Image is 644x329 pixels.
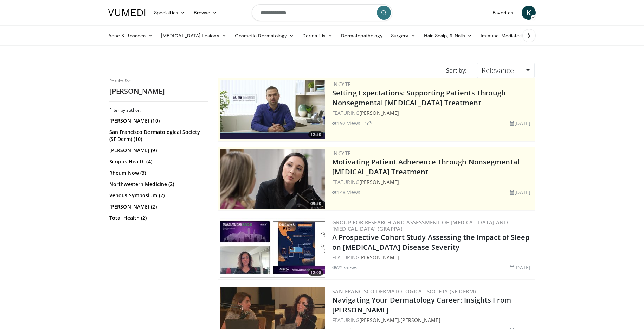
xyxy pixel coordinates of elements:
li: 148 views [332,188,360,196]
li: [DATE] [510,119,530,127]
a: [PERSON_NAME] [400,317,440,323]
li: [DATE] [510,264,530,271]
a: Relevance [477,63,535,78]
a: [PERSON_NAME] [359,317,399,323]
span: 09:50 [308,200,323,207]
a: Northwestern Medicine (2) [109,181,206,188]
a: 12:50 [220,80,325,139]
div: FEATURING , [332,316,533,324]
img: 4cda79d4-996a-460c-ab51-43469299758e.300x170_q85_crop-smart_upscale.jpg [220,218,325,278]
li: 22 views [332,264,358,271]
a: Total Health (2) [109,215,206,222]
div: FEATURING [332,109,533,117]
a: Favorites [488,6,517,20]
h2: [PERSON_NAME] [109,87,208,96]
h3: Filter by author: [109,107,208,113]
p: Results for: [109,78,208,84]
a: K [522,6,536,20]
li: 1 [365,119,372,127]
a: Scripps Health (4) [109,158,206,165]
img: 98b3b5a8-6d6d-4e32-b979-fd4084b2b3f2.png.300x170_q85_crop-smart_upscale.jpg [220,80,325,139]
a: Dermatopathology [337,29,387,43]
a: Dermatitis [298,29,337,43]
div: FEATURING [332,178,533,186]
a: Group for Research and Assessment of [MEDICAL_DATA] and [MEDICAL_DATA] (GRAPPA) [332,219,508,232]
a: San Francisco Dermatological Society (SF Derm) [332,288,476,295]
a: 12:08 [220,218,325,278]
a: Acne & Rosacea [104,29,157,43]
span: 12:08 [308,269,323,276]
a: [PERSON_NAME] (10) [109,117,206,124]
a: Hair, Scalp, & Nails [420,29,476,43]
a: [PERSON_NAME] [359,179,399,185]
a: Incyte [332,81,350,88]
a: [PERSON_NAME] (9) [109,147,206,154]
img: VuMedi Logo [108,9,146,16]
a: [PERSON_NAME] [359,254,399,261]
a: Surgery [387,29,420,43]
a: Venous Symposium (2) [109,192,206,199]
li: 192 views [332,119,360,127]
a: 09:50 [220,149,325,209]
img: 39505ded-af48-40a4-bb84-dee7792dcfd5.png.300x170_q85_crop-smart_upscale.jpg [220,149,325,209]
a: [PERSON_NAME] [359,110,399,116]
span: 12:50 [308,131,323,138]
a: Specialties [150,6,189,20]
a: [PERSON_NAME] (2) [109,203,206,210]
a: A Prospective Cohort Study Assessing the Impact of Sleep on [MEDICAL_DATA] Disease Severity [332,232,530,252]
div: Sort by: [441,63,472,78]
a: Browse [189,6,222,20]
a: Setting Expectations: Supporting Patients Through Nonsegmental [MEDICAL_DATA] Treatment [332,88,506,107]
a: Rheum Now (3) [109,169,206,176]
a: Navigating Your Dermatology Career: Insights From [PERSON_NAME] [332,295,511,315]
a: San Francisco Dermatological Society (SF Derm) (10) [109,129,206,143]
a: Cosmetic Dermatology [231,29,298,43]
li: [DATE] [510,188,530,196]
a: [MEDICAL_DATA] Lesions [157,29,231,43]
a: Immune-Mediated [476,29,533,43]
a: Incyte [332,150,350,157]
div: FEATURING [332,254,533,261]
span: Relevance [482,66,514,75]
input: Search topics, interventions [252,4,392,21]
a: Motivating Patient Adherence Through Nonsegmental [MEDICAL_DATA] Treatment [332,157,520,176]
